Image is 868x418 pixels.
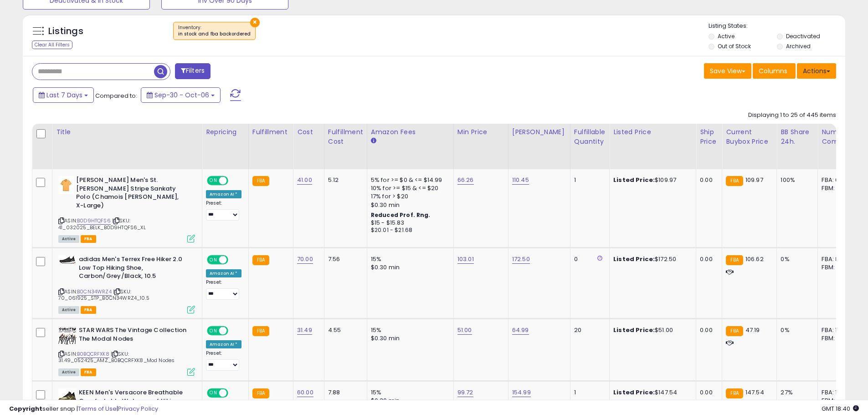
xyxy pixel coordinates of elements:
b: Listed Price: [613,388,655,397]
strong: Copyright [9,404,42,413]
div: 0 [574,255,602,263]
span: All listings currently available for purchase on Amazon [58,368,79,376]
a: 110.45 [512,176,529,185]
a: 154.99 [512,388,531,397]
div: $0.30 min [371,334,447,342]
span: FBA [81,306,96,314]
a: 64.99 [512,326,529,335]
div: FBA: 8 [822,255,852,263]
div: 5% for >= $0 & <= $14.99 [371,176,447,184]
div: 1 [574,176,602,184]
div: 15% [371,326,447,334]
div: 0% [781,255,811,263]
div: ASIN: [58,255,195,312]
span: All listings currently available for purchase on Amazon [58,306,79,314]
div: 5.12 [328,176,360,184]
label: Archived [786,42,811,50]
span: OFF [227,177,241,185]
div: Amazon AI * [206,269,241,277]
div: 10% for >= $15 & <= $20 [371,184,447,192]
span: Last 7 Days [46,91,82,100]
a: 60.00 [297,388,313,397]
label: Deactivated [786,32,820,40]
div: Num of Comp. [822,127,855,146]
a: 66.26 [457,176,474,185]
span: 47.19 [745,326,760,334]
div: $20.01 - $21.68 [371,227,447,234]
span: ON [208,177,219,185]
div: 0% [781,326,811,334]
span: Compared to: [95,91,137,100]
span: | SKU: 70_061925_STP_B0CN34WRZ4_10.5 [58,288,149,302]
img: 31hk7IEc6UL._SL40_.jpg [58,255,77,264]
div: FBA: 1 [822,388,852,397]
div: Title [56,127,198,137]
span: 2025-10-14 18:40 GMT [822,404,859,413]
span: Columns [759,66,787,76]
div: Repricing [206,127,245,137]
span: FBA [81,235,96,243]
span: Inventory : [178,24,251,38]
a: B0BQCRFXK8 [77,350,109,358]
label: Out of Stock [718,42,751,50]
small: FBA [252,255,269,265]
div: Min Price [457,127,504,137]
div: in stock and fba backordered [178,31,251,37]
div: Amazon AI * [206,340,241,348]
div: 15% [371,388,447,397]
div: Fulfillable Quantity [574,127,606,146]
div: [PERSON_NAME] [512,127,566,137]
p: Listing States: [709,22,845,30]
img: 41rue72RT4L._SL40_.jpg [58,388,77,407]
button: Sep-30 - Oct-06 [141,87,221,103]
b: Listed Price: [613,176,655,184]
div: FBM: 1 [822,334,852,342]
button: Save View [704,63,751,79]
div: Preset: [206,200,241,221]
span: OFF [227,327,241,335]
div: Preset: [206,279,241,300]
div: $172.50 [613,255,689,263]
div: Clear All Filters [32,40,72,49]
a: 99.72 [457,388,473,397]
div: 7.56 [328,255,360,263]
div: Amazon Fees [371,127,450,137]
a: 31.49 [297,326,312,335]
span: All listings currently available for purchase on Amazon [58,235,79,243]
div: FBM: 0 [822,184,852,192]
div: Fulfillment Cost [328,127,363,146]
div: 27% [781,388,811,397]
div: ASIN: [58,326,195,375]
button: × [250,18,260,27]
label: Active [718,32,734,40]
small: FBA [726,388,743,398]
b: [PERSON_NAME] Men's St. [PERSON_NAME] Stripe Sankaty Polo (Chamois [PERSON_NAME], X-Large) [76,176,187,212]
b: adidas Men's Terrex Free Hiker 2.0 Low Top Hiking Shoe, Carbon/Grey/Black, 10.5 [79,255,190,283]
div: Preset: [206,350,241,371]
div: FBA: 18 [822,326,852,334]
div: $51.00 [613,326,689,334]
div: ASIN: [58,176,195,242]
small: FBA [726,176,743,186]
a: B0D9HTQFS6 [77,217,111,225]
button: Filters [175,63,211,79]
div: Fulfillment [252,127,289,137]
b: Listed Price: [613,326,655,334]
div: FBM: 1 [822,263,852,272]
small: FBA [252,176,269,186]
a: 51.00 [457,326,472,335]
a: B0CN34WRZ4 [77,288,112,296]
div: Amazon AI * [206,190,241,198]
div: BB Share 24h. [781,127,814,146]
span: OFF [227,256,241,264]
div: Current Buybox Price [726,127,773,146]
div: 0.00 [700,326,715,334]
div: Ship Price [700,127,718,146]
div: 0.00 [700,388,715,397]
span: ON [208,389,219,397]
button: Columns [753,63,796,79]
span: FBA [81,368,96,376]
button: Last 7 Days [33,87,94,103]
div: 100% [781,176,811,184]
b: Listed Price: [613,255,655,263]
